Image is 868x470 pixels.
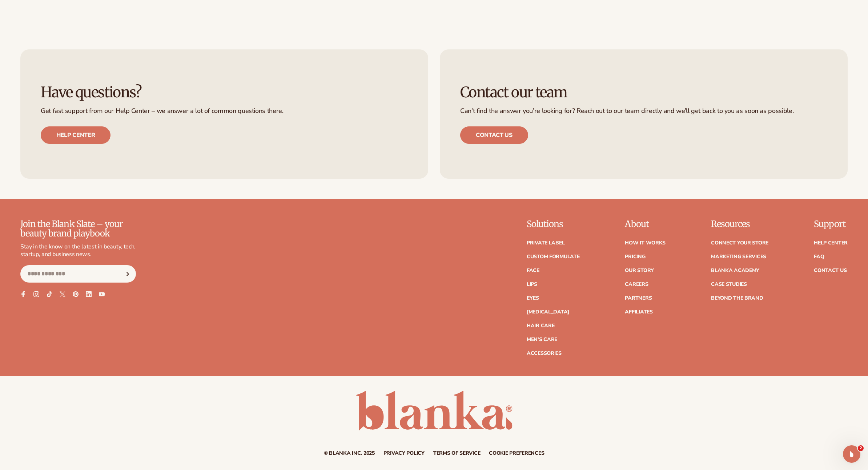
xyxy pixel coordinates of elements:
a: Private label [527,240,564,246]
p: Get fast support from our Help Center – we answer a lot of common questions there. [41,108,408,115]
a: Case Studies [711,282,747,287]
p: Stay in the know on the latest in beauty, tech, startup, and business news. [20,243,136,258]
a: Hair Care [527,323,554,328]
a: Privacy policy [383,451,425,456]
h3: Contact our team [460,84,827,100]
a: Cookie preferences [489,451,544,456]
a: Careers [625,282,648,287]
span: 2 [858,445,864,451]
a: Help center [41,126,110,144]
a: Our Story [625,268,654,273]
a: Help Center [814,240,848,246]
a: Blanka Academy [711,268,759,273]
a: How It Works [625,240,666,246]
a: Affiliates [625,309,652,315]
a: Marketing services [711,254,766,259]
p: Solutions [527,219,580,229]
a: Partners [625,296,652,301]
p: Resources [711,219,768,229]
a: Face [527,268,539,273]
a: Lips [527,282,537,287]
a: Contact us [460,126,528,144]
a: Terms of service [433,451,481,456]
p: Can’t find the answer you’re looking for? Reach out to our team directly and we’ll get back to yo... [460,108,827,115]
h3: Have questions? [41,84,408,100]
a: Pricing [625,254,645,259]
small: © Blanka Inc. 2025 [324,450,375,457]
a: FAQ [814,254,824,259]
a: Custom formulate [527,254,580,259]
p: About [625,219,666,229]
a: Accessories [527,351,562,356]
iframe: Intercom live chat [843,445,860,463]
a: [MEDICAL_DATA] [527,309,569,315]
p: Join the Blank Slate – your beauty brand playbook [20,219,136,239]
a: Beyond the brand [711,296,763,301]
button: Subscribe [120,265,136,283]
p: Support [814,219,848,229]
a: Connect your store [711,240,768,246]
a: Men's Care [527,337,557,342]
a: Eyes [527,296,539,301]
a: Contact Us [814,268,847,273]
